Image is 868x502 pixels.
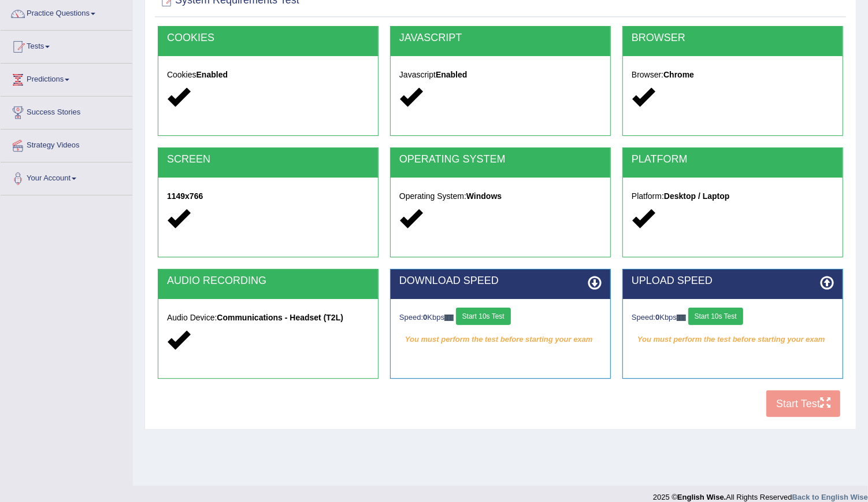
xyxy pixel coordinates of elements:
[167,313,369,322] h5: Audio Device:
[399,154,602,165] h2: OPERATING SYSTEM
[1,31,132,60] a: Tests
[399,308,602,328] div: Speed: Kbps
[167,275,369,287] h2: AUDIO RECORDING
[792,493,868,501] a: Back to English Wise
[632,331,834,348] em: You must perform the test before starting your exam
[632,192,834,201] h5: Platform:
[1,97,132,125] a: Success Stories
[632,32,834,44] h2: BROWSER
[196,70,228,79] strong: Enabled
[399,275,602,287] h2: DOWNLOAD SPEED
[632,154,834,165] h2: PLATFORM
[167,71,369,79] h5: Cookies
[466,191,502,201] strong: Windows
[423,313,427,322] strong: 0
[1,130,132,158] a: Strategy Videos
[399,71,602,79] h5: Javascript
[688,308,743,325] button: Start 10s Test
[167,154,369,165] h2: SCREEN
[677,315,686,321] img: ajax-loader-fb-connection.gif
[1,163,132,191] a: Your Account
[456,308,511,325] button: Start 10s Test
[1,64,132,93] a: Predictions
[677,493,726,501] strong: English Wise.
[399,192,602,201] h5: Operating System:
[167,191,203,201] strong: 1149x766
[444,315,454,321] img: ajax-loader-fb-connection.gif
[632,71,834,79] h5: Browser:
[399,331,602,348] em: You must perform the test before starting your exam
[632,275,834,287] h2: UPLOAD SPEED
[436,70,467,79] strong: Enabled
[632,308,834,328] div: Speed: Kbps
[663,70,694,79] strong: Chrome
[664,191,730,201] strong: Desktop / Laptop
[217,313,343,322] strong: Communications - Headset (T2L)
[399,32,602,44] h2: JAVASCRIPT
[655,313,659,322] strong: 0
[167,32,369,44] h2: COOKIES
